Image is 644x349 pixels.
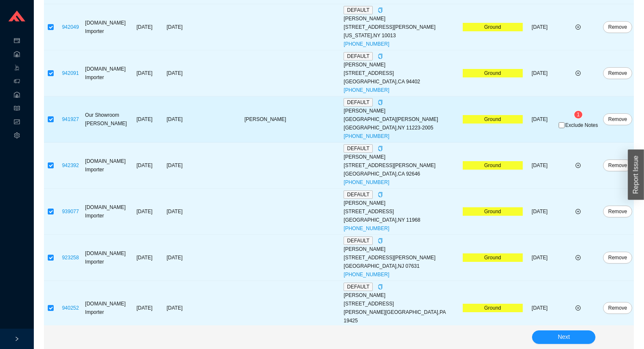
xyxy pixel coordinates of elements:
td: [DATE] [524,143,555,189]
td: [DATE] [128,189,161,235]
td: [DATE] [128,96,161,143]
button: Remove [603,159,632,171]
span: Remove [608,253,627,262]
div: [DATE] [162,161,187,170]
div: [STREET_ADDRESS] [344,300,459,308]
button: Remove [603,206,632,217]
span: DEFAULT [344,52,373,60]
span: plus-circle [576,305,581,311]
span: copy [378,8,383,13]
button: Remove [603,67,632,79]
div: Ground [463,69,523,77]
div: [DATE] [162,115,187,124]
div: [DATE] [162,253,187,262]
div: [DOMAIN_NAME] Importer [85,249,127,266]
div: [PERSON_NAME] [344,291,459,300]
span: right [14,336,19,341]
button: Remove [603,302,632,314]
span: DEFAULT [344,6,373,14]
span: copy [378,146,383,151]
td: [DATE] [524,96,555,143]
div: Ground [463,115,523,124]
a: [PHONE_NUMBER] [344,133,389,139]
a: 942091 [62,70,79,76]
div: Copy [378,98,383,107]
span: 1 [577,112,580,118]
div: [GEOGRAPHIC_DATA] , NJ 07631 [344,262,459,270]
div: [US_STATE] , NY 10013 [344,31,459,40]
a: [PHONE_NUMBER] [344,87,389,93]
div: [STREET_ADDRESS][PERSON_NAME] [344,161,459,170]
td: [DATE] [524,281,555,335]
div: [PERSON_NAME] [344,14,459,23]
span: plus-circle [576,163,581,168]
td: [DATE] [128,4,161,50]
div: [DATE] [162,69,187,77]
div: Ground [463,207,523,216]
div: [GEOGRAPHIC_DATA] , NY 11223-2005 [344,124,459,132]
span: plus-circle [576,255,581,260]
span: Exclude Notes [565,123,598,128]
div: [STREET_ADDRESS] [344,69,459,77]
span: copy [378,238,383,243]
button: Remove [603,113,632,125]
td: [DATE] [524,4,555,50]
div: Copy [378,52,383,60]
div: [PERSON_NAME] [344,107,459,115]
div: Ground [463,253,523,262]
div: [STREET_ADDRESS] [344,207,459,216]
span: copy [378,284,383,289]
a: 939077 [62,209,79,214]
div: Copy [378,144,383,153]
span: DEFAULT [344,98,373,107]
span: Remove [608,69,627,77]
div: [GEOGRAPHIC_DATA] , NY 11968 [344,216,459,224]
div: Copy [378,190,383,199]
td: [DATE] [128,235,161,281]
span: Next [558,332,570,342]
td: [DATE] [524,235,555,281]
div: [DOMAIN_NAME] Importer [85,300,127,316]
td: [DATE] [128,50,161,96]
span: copy [378,192,383,197]
div: Copy [378,6,383,14]
span: read [14,102,20,116]
span: DEFAULT [344,144,373,153]
button: Remove [603,21,632,33]
div: Our Showroom [PERSON_NAME] [85,111,127,128]
div: Ground [463,304,523,312]
a: 940252 [62,305,79,311]
span: setting [14,129,20,143]
td: [DATE] [128,143,161,189]
div: Ground [463,23,523,31]
div: [DATE] [162,304,187,312]
a: 923258 [62,255,79,261]
a: 942049 [62,24,79,30]
span: copy [378,54,383,59]
div: [PERSON_NAME] [344,199,459,207]
div: [DATE] [162,207,187,216]
div: [STREET_ADDRESS][PERSON_NAME] [344,23,459,31]
div: [DOMAIN_NAME] Importer [85,65,127,82]
span: Remove [608,23,627,31]
a: [PHONE_NUMBER] [344,41,389,47]
div: [GEOGRAPHIC_DATA] , CA 94402 [344,77,459,86]
span: fund [14,116,20,129]
span: Remove [608,304,627,312]
div: Copy [378,283,383,291]
td: [DATE] [128,281,161,335]
span: Remove [608,207,627,216]
span: credit-card [14,35,20,48]
td: [DATE] [524,50,555,96]
span: copy [378,100,383,105]
button: Next [532,330,595,344]
span: plus-circle [576,71,581,76]
span: Remove [608,115,627,124]
span: plus-circle [576,209,581,214]
sup: 1 [574,111,582,118]
div: Copy [378,236,383,245]
a: [PHONE_NUMBER] [344,225,389,231]
div: [PERSON_NAME][GEOGRAPHIC_DATA] , PA 19425 [344,308,459,325]
input: Exclude Notes [559,122,565,128]
div: [PERSON_NAME] [344,245,459,253]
